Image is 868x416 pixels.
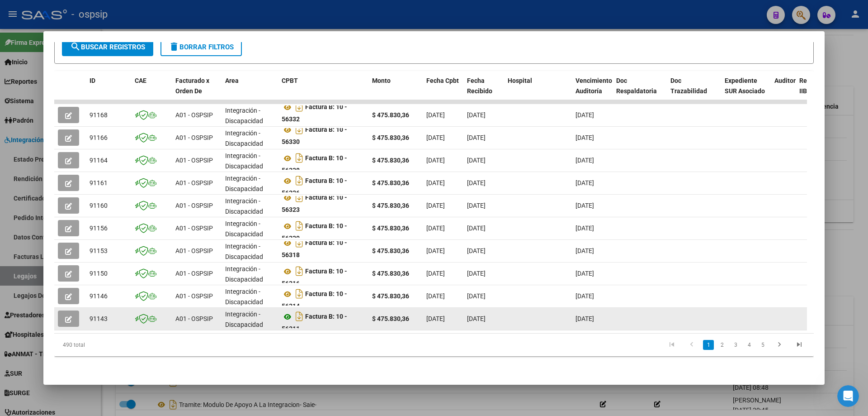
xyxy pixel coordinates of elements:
span: [DATE] [426,247,445,254]
span: [DATE] [576,179,594,186]
a: 5 [757,340,768,350]
span: [DATE] [426,202,445,209]
li: page 2 [715,337,729,353]
span: Integración - Discapacidad [225,197,263,215]
i: Descargar documento [293,219,305,233]
strong: Factura B: 10 - 56330 [282,126,347,146]
span: [DATE] [467,225,486,232]
i: Descargar documento [293,190,305,205]
span: Integración - Discapacidad [225,175,263,192]
span: 91146 [90,292,108,300]
span: [DATE] [576,134,594,141]
span: 91164 [90,157,108,164]
span: Monto [372,77,391,84]
strong: $ 475.830,36 [372,179,409,186]
datatable-header-cell: Retencion IIBB [796,71,832,111]
span: Fecha Recibido [467,77,492,95]
span: Auditoria [774,77,801,84]
span: CAE [135,77,146,84]
span: 91143 [90,315,108,322]
strong: $ 475.830,36 [372,134,409,141]
span: [DATE] [426,225,445,232]
span: [DATE] [576,247,594,254]
strong: Factura B: 10 - 56328 [282,155,347,174]
span: Integración - Discapacidad [225,129,263,147]
span: Retencion IIBB [799,77,829,95]
span: 91161 [90,179,108,186]
a: 3 [730,340,741,350]
span: [DATE] [426,270,445,277]
iframe: Intercom live chat [837,385,859,407]
span: Integración - Discapacidad [225,288,263,306]
span: Doc Trazabilidad [670,77,707,95]
li: page 3 [729,337,742,353]
span: A01 - OSPSIP [175,247,213,254]
datatable-header-cell: Expediente SUR Asociado [721,71,771,111]
li: page 4 [742,337,756,353]
span: Vencimiento Auditoría [576,77,612,95]
span: Integración - Discapacidad [225,220,263,238]
span: [DATE] [426,157,445,164]
i: Descargar documento [293,100,305,114]
span: Integración - Discapacidad [225,152,263,170]
strong: Factura B: 10 - 56311 [282,313,347,333]
strong: Factura B: 10 - 56316 [282,268,347,287]
span: [DATE] [467,134,486,141]
datatable-header-cell: Facturado x Orden De [172,71,222,111]
button: Buscar Registros [62,38,153,56]
span: Integración - Discapacidad [225,265,263,283]
strong: $ 475.830,36 [372,225,409,232]
li: page 5 [756,337,769,353]
strong: $ 475.830,36 [372,315,409,322]
a: go to next page [771,340,788,350]
span: [DATE] [576,157,594,164]
span: [DATE] [467,157,486,164]
span: Hospital [508,77,532,84]
span: A01 - OSPSIP [175,225,213,232]
span: A01 - OSPSIP [175,157,213,164]
span: A01 - OSPSIP [175,111,213,119]
span: [DATE] [467,202,486,209]
datatable-header-cell: Doc Respaldatoria [613,71,667,111]
li: page 1 [702,337,715,353]
a: 2 [717,340,727,350]
span: 91160 [90,202,108,209]
span: 91156 [90,225,108,232]
span: Integración - Discapacidad [225,311,263,328]
span: Area [225,77,239,84]
span: Integración - Discapacidad [225,243,263,260]
span: [DATE] [576,292,594,300]
span: A01 - OSPSIP [175,202,213,209]
span: [DATE] [426,292,445,300]
span: A01 - OSPSIP [175,134,213,141]
strong: $ 475.830,36 [372,111,409,119]
span: 91166 [90,134,108,141]
span: [DATE] [467,179,486,186]
i: Descargar documento [293,173,305,188]
strong: $ 475.830,36 [372,157,409,164]
span: Doc Respaldatoria [616,77,657,95]
span: Buscar Registros [70,43,145,51]
a: 1 [703,340,714,350]
span: Borrar Filtros [169,43,234,51]
span: [DATE] [576,225,594,232]
mat-icon: search [70,41,81,52]
span: 91150 [90,270,108,277]
i: Descargar documento [293,264,305,278]
datatable-header-cell: Fecha Cpbt [423,71,463,111]
strong: Factura B: 10 - 56326 [282,177,347,197]
datatable-header-cell: ID [86,71,131,111]
i: Descargar documento [293,287,305,301]
span: A01 - OSPSIP [175,292,213,300]
datatable-header-cell: Auditoria [771,71,796,111]
datatable-header-cell: Area [222,71,278,111]
span: [DATE] [467,247,486,254]
strong: $ 475.830,36 [372,292,409,300]
strong: Factura B: 10 - 56318 [282,239,347,259]
span: [DATE] [426,111,445,119]
i: Descargar documento [293,122,305,137]
span: [DATE] [426,179,445,186]
span: A01 - OSPSIP [175,315,213,322]
datatable-header-cell: CAE [131,71,172,111]
span: [DATE] [576,315,594,322]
